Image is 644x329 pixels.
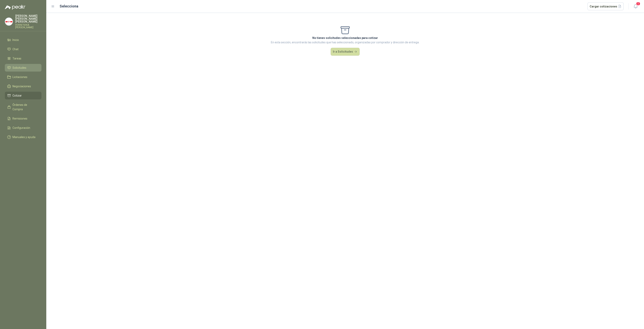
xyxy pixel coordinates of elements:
span: Órdenes de Compra [12,103,38,111]
a: Licitaciones [5,73,41,81]
span: Tareas [12,56,21,61]
span: Licitaciones [12,75,27,79]
button: Cargar cotizaciones [587,2,624,10]
span: Solicitudes [12,66,26,70]
a: Solicitudes [5,64,41,72]
span: Inicio [12,38,19,42]
a: Configuración [5,124,41,132]
a: Cotizar [5,92,41,99]
h2: Selecciona [60,3,78,9]
a: Órdenes de Compra [5,101,41,113]
span: Remisiones [12,116,27,121]
p: [PERSON_NAME] [PERSON_NAME] [PERSON_NAME] [15,15,41,23]
p: FERRETERIA [PERSON_NAME] [15,24,41,29]
a: Negociaciones [5,82,41,90]
span: Cotizar [12,93,22,98]
img: Company Logo [5,18,13,25]
span: Configuración [12,126,30,130]
a: Chat [5,45,41,53]
p: No tienes solicitudes seleccionadas para cotizar [271,36,419,40]
a: Inicio [5,36,41,44]
img: Logo peakr [5,5,25,10]
a: Remisiones [5,115,41,122]
button: 2 [632,3,639,10]
span: Chat [12,47,19,51]
a: Tareas [5,55,41,62]
span: Negociaciones [12,84,31,88]
span: 2 [636,2,640,6]
a: Manuales y ayuda [5,133,41,141]
p: En esta sección, encontrarás las solicitudes que has seleccionado, organizadas por comprador y di... [271,40,419,45]
span: Manuales y ayuda [12,135,35,139]
button: Ir a Solicitudes [331,48,360,56]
